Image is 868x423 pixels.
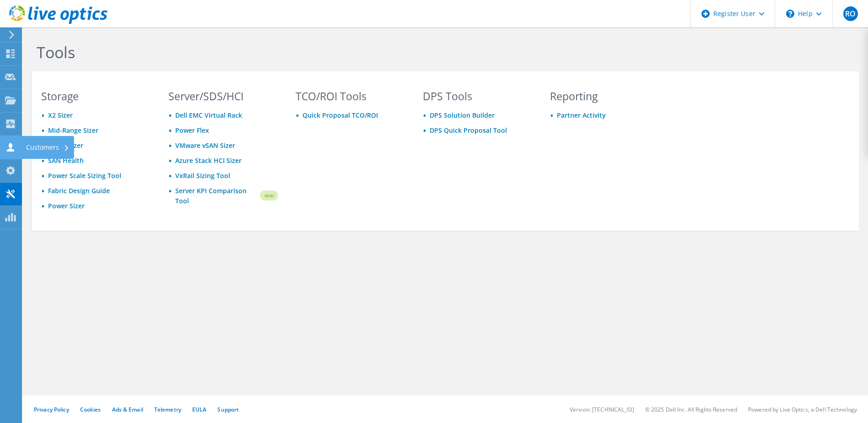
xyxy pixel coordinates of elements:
a: X2 Sizer [48,111,73,119]
a: VMware vSAN Sizer [175,141,235,150]
a: Server KPI Comparison Tool [175,186,259,206]
a: Mid-Range Sizer [48,126,98,135]
svg: \n [786,10,794,18]
a: Azure Stack HCI Sizer [175,156,242,165]
h3: DPS Tools [423,91,533,101]
h1: Tools [37,43,654,62]
a: Quick Proposal TCO/ROI [302,111,378,119]
a: Cookies [80,406,101,413]
div: Customers [22,136,74,159]
h3: Storage [41,91,151,101]
li: Version: [TECHNICAL_ID] [570,406,634,413]
a: DPS Quick Proposal Tool [430,126,507,135]
a: Power Flex [175,126,209,135]
a: Telemetry [154,406,181,413]
a: VxRail Sizing Tool [175,171,230,180]
img: new-badge.svg [259,185,278,206]
a: Ads & Email [112,406,143,413]
a: Power Sizer [48,201,85,210]
li: Powered by Live Optics, a Dell Technology [748,406,857,413]
span: RO [843,6,858,21]
a: Support [217,406,239,413]
a: Fabric Design Guide [48,186,110,195]
h3: Reporting [550,91,660,101]
h3: Server/SDS/HCI [168,91,278,101]
a: Partner Activity [557,111,606,119]
a: Dell EMC Virtual Rack [175,111,242,119]
h3: TCO/ROI Tools [296,91,405,101]
a: Privacy Policy [34,406,69,413]
a: Power Scale Sizing Tool [48,171,121,180]
a: DPS Solution Builder [430,111,495,119]
li: © 2025 Dell Inc. All Rights Reserved [645,406,737,413]
a: EULA [192,406,206,413]
a: SAN Health [48,156,84,165]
